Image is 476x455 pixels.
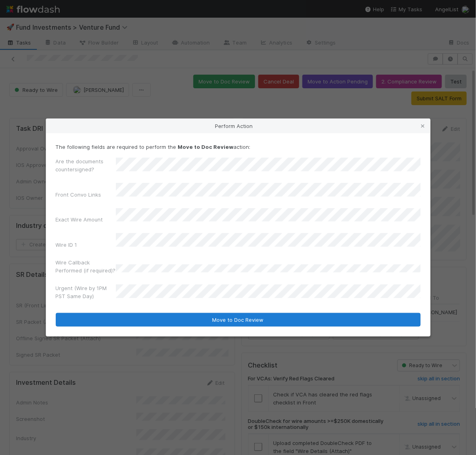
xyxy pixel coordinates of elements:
[56,157,116,173] label: Are the documents countersigned?
[56,313,421,327] button: Move to Doc Review
[56,284,116,300] label: Urgent (Wire by 1PM PST Same Day)
[56,143,421,151] p: The following fields are required to perform the action:
[56,241,77,249] label: Wire ID 1
[178,144,234,150] strong: Move to Doc Review
[56,215,103,223] label: Exact Wire Amount
[56,258,116,274] label: Wire Callback Performed (if required)?
[46,119,430,133] div: Perform Action
[56,191,101,199] label: Front Convo Links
